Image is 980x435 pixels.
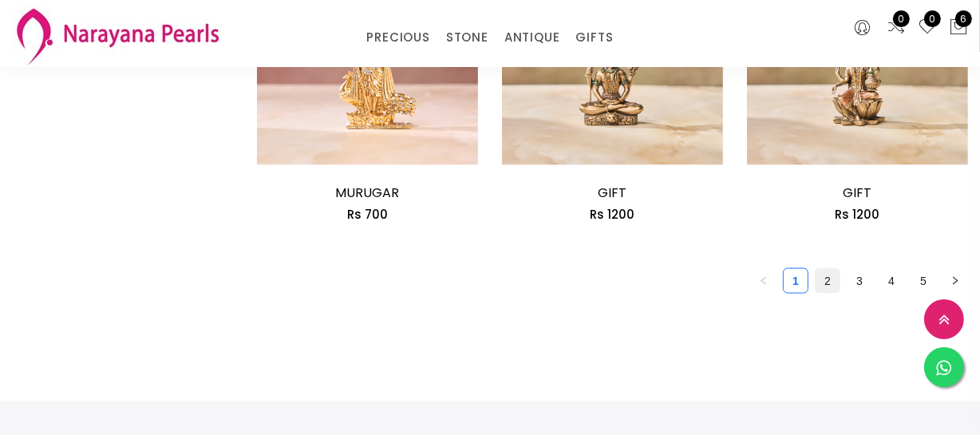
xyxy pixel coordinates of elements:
span: Rs 1200 [835,206,879,223]
a: 1 [784,269,808,293]
a: 4 [879,269,903,293]
a: GIFT [598,184,626,202]
li: 2 [815,268,840,294]
a: 0 [887,18,906,38]
li: 5 [911,268,936,294]
li: 4 [879,268,904,294]
a: 0 [918,18,937,38]
span: Rs 1200 [590,206,634,223]
a: 5 [911,269,935,293]
a: GIFTS [575,26,613,49]
li: 1 [783,268,808,294]
span: right [950,276,960,286]
li: Previous Page [751,268,776,294]
li: 3 [847,268,872,294]
a: 2 [816,269,840,293]
li: Next Page [942,268,968,294]
span: 6 [955,10,972,27]
span: 0 [893,10,910,27]
span: Rs 700 [347,206,388,223]
button: right [942,268,968,294]
span: left [759,276,769,286]
a: ANTIQUE [504,26,560,49]
span: 0 [924,10,941,27]
a: 3 [848,269,871,293]
button: 6 [949,18,968,38]
a: GIFT [843,184,871,202]
a: MURUGAR [335,184,399,202]
a: PRECIOUS [366,26,429,49]
button: left [751,268,776,294]
a: STONE [446,26,488,49]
